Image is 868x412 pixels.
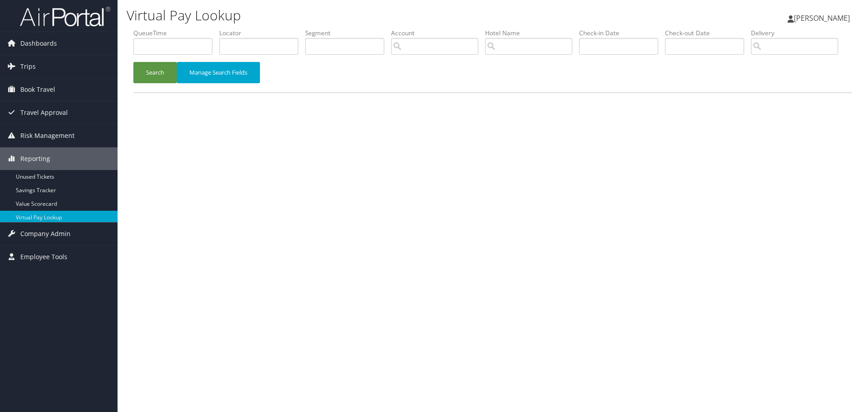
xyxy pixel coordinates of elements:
label: Check-out Date [665,28,751,38]
span: Dashboards [20,32,57,55]
label: Locator [219,28,305,38]
span: Risk Management [20,124,75,147]
label: Check-in Date [579,28,665,38]
label: Segment [305,28,391,38]
label: Delivery [751,28,845,38]
a: [PERSON_NAME] [788,5,859,32]
span: Book Travel [20,78,55,101]
span: [PERSON_NAME] [794,13,850,23]
label: QueueTime [133,28,219,38]
label: Hotel Name [485,28,579,38]
button: Search [133,62,177,83]
button: Manage Search Fields [177,62,260,83]
img: airportal-logo.png [20,6,110,27]
span: Travel Approval [20,101,68,124]
h1: Virtual Pay Lookup [127,6,615,25]
span: Employee Tools [20,246,67,268]
span: Trips [20,55,36,78]
span: Reporting [20,147,50,170]
label: Account [391,28,485,38]
span: Company Admin [20,223,71,245]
